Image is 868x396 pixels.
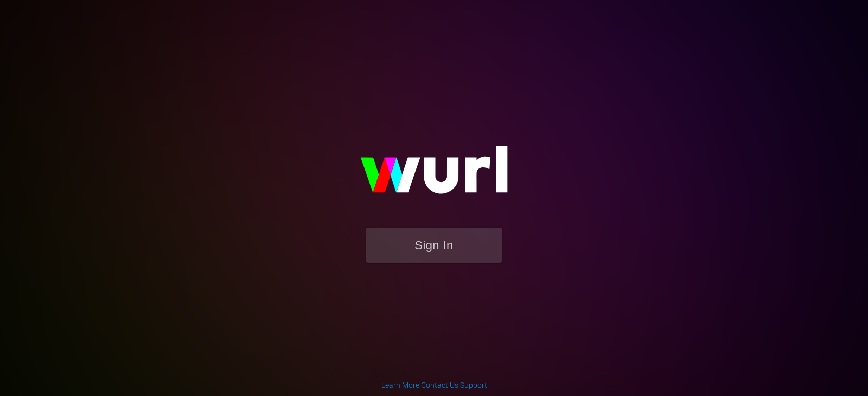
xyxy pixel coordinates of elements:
[381,381,419,389] a: Learn More
[366,228,502,263] button: Sign In
[381,380,487,391] div: | |
[421,381,458,389] a: Contact Us
[460,381,487,389] a: Support
[325,122,542,228] img: wurl-logo-on-black-223613ac3d8ba8fe6dc639794a292ebdb59501304c7dfd60c99c58986ef67473.svg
